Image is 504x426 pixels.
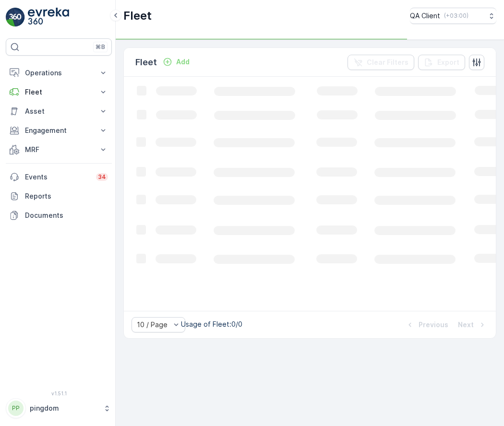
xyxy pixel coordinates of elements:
[25,145,93,154] p: MRF
[410,8,496,24] button: QA Client(+03:00)
[6,167,112,187] a: Events34
[98,173,106,181] p: 34
[6,83,112,102] button: Fleet
[437,58,459,67] p: Export
[8,401,24,416] div: PP
[25,106,93,116] p: Asset
[6,102,112,121] button: Asset
[6,63,112,83] button: Operations
[25,87,93,97] p: Fleet
[6,140,112,159] button: MRF
[6,121,112,140] button: Engagement
[123,8,152,24] p: Fleet
[135,56,157,69] p: Fleet
[25,191,108,201] p: Reports
[96,43,105,51] p: ⌘B
[444,12,468,20] p: ( +03:00 )
[6,187,112,206] a: Reports
[457,319,488,331] button: Next
[418,55,465,70] button: Export
[25,126,93,135] p: Engagement
[6,390,112,396] span: v 1.51.1
[6,398,112,418] button: PPpingdom
[404,319,449,331] button: Previous
[25,68,93,78] p: Operations
[367,58,408,67] p: Clear Filters
[159,56,193,68] button: Add
[25,211,108,220] p: Documents
[6,8,25,27] img: logo
[348,55,414,70] button: Clear Filters
[176,57,190,67] p: Add
[410,11,440,21] p: QA Client
[419,320,448,330] p: Previous
[6,206,112,225] a: Documents
[181,319,242,329] p: Usage of Fleet : 0/0
[28,8,69,27] img: logo_light-DOdMpM7g.png
[30,403,98,413] p: pingdom
[25,172,90,182] p: Events
[458,320,474,330] p: Next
